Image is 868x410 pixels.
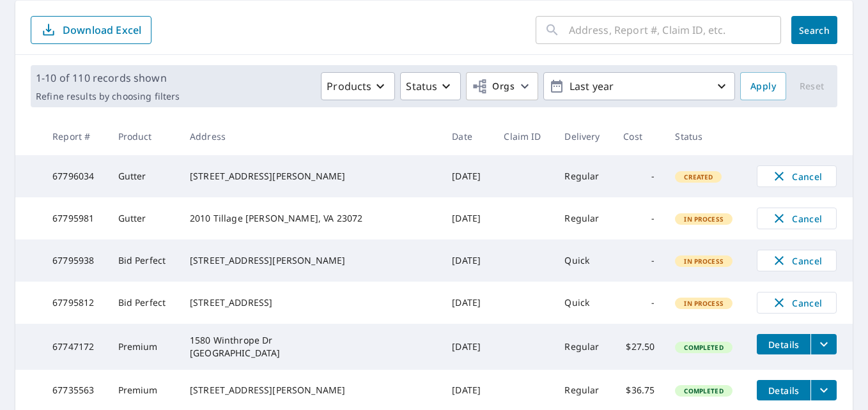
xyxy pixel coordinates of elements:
[63,23,141,37] p: Download Excel
[442,324,493,370] td: [DATE]
[190,296,431,309] div: [STREET_ADDRESS]
[36,70,180,86] p: 1-10 of 110 records shown
[554,197,613,239] td: Regular
[406,79,437,94] p: Status
[442,197,493,239] td: [DATE]
[108,155,180,197] td: Gutter
[613,197,665,239] td: -
[493,118,554,155] th: Claim ID
[770,253,823,268] span: Cancel
[810,334,837,354] button: filesDropdownBtn-67747172
[764,338,803,351] span: Details
[108,282,180,324] td: Bid Perfect
[764,384,803,397] span: Details
[613,324,665,370] td: $27.50
[466,72,538,100] button: Orgs
[613,155,665,197] td: -
[613,239,665,282] td: -
[108,239,180,282] td: Bid Perfect
[442,239,493,282] td: [DATE]
[757,380,810,400] button: detailsBtn-67735563
[613,118,665,155] th: Cost
[190,384,431,397] div: [STREET_ADDRESS][PERSON_NAME]
[770,169,823,184] span: Cancel
[543,72,735,100] button: Last year
[180,118,442,155] th: Address
[190,212,431,225] div: 2010 Tillage [PERSON_NAME], VA 23072
[190,170,431,183] div: [STREET_ADDRESS][PERSON_NAME]
[442,155,493,197] td: [DATE]
[676,343,731,352] span: Completed
[108,118,180,155] th: Product
[757,208,837,229] button: Cancel
[42,118,107,155] th: Report #
[442,282,493,324] td: [DATE]
[400,72,461,100] button: Status
[554,118,613,155] th: Delivery
[770,211,823,226] span: Cancel
[564,75,714,98] p: Last year
[676,215,731,224] span: In Process
[190,334,431,360] div: 1580 Winthrope Dr [GEOGRAPHIC_DATA]
[190,254,431,267] div: [STREET_ADDRESS][PERSON_NAME]
[36,91,180,102] p: Refine results by choosing filters
[554,324,613,370] td: Regular
[665,118,747,155] th: Status
[554,239,613,282] td: Quick
[757,334,810,354] button: detailsBtn-67747172
[757,250,837,271] button: Cancel
[569,12,781,48] input: Address, Report #, Claim ID, etc.
[757,165,837,187] button: Cancel
[31,16,151,44] button: Download Excel
[770,295,823,310] span: Cancel
[327,79,371,94] p: Products
[750,79,776,95] span: Apply
[757,292,837,314] button: Cancel
[810,380,837,400] button: filesDropdownBtn-67735563
[108,197,180,239] td: Gutter
[791,16,837,44] button: Search
[42,282,107,324] td: 67795812
[802,24,827,36] span: Search
[442,118,493,155] th: Date
[676,257,731,266] span: In Process
[676,299,731,308] span: In Process
[676,172,720,181] span: Created
[42,155,107,197] td: 67796034
[42,197,107,239] td: 67795981
[472,79,515,95] span: Orgs
[554,282,613,324] td: Quick
[676,386,731,395] span: Completed
[613,282,665,324] td: -
[42,324,107,370] td: 67747172
[321,72,395,100] button: Products
[740,72,786,100] button: Apply
[108,324,180,370] td: Premium
[554,155,613,197] td: Regular
[42,239,107,282] td: 67795938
